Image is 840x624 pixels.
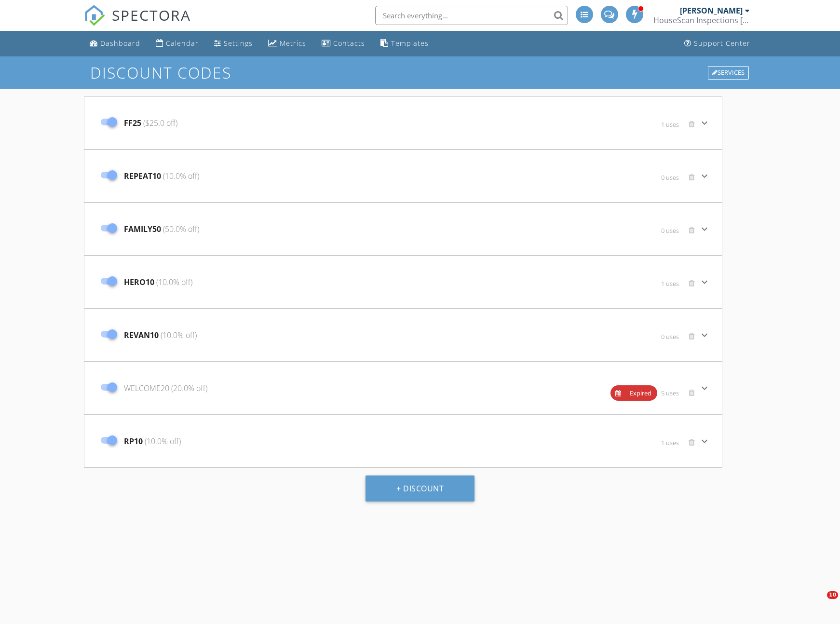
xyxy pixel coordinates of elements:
[143,436,181,447] span: (10.0% off)
[661,389,679,397] span: 5 uses
[124,382,207,394] span: WELCOME20
[124,329,197,341] span: REVAN10
[318,35,369,53] a: Contacts
[141,118,177,128] span: ($25.0 off)
[699,435,710,447] i: keyboard_arrow_down
[827,591,838,599] span: 10
[630,389,651,398] span: Expired
[699,382,710,394] i: keyboard_arrow_down
[159,330,197,340] span: (10.0% off)
[707,65,750,81] a: Services
[366,475,474,502] button: + Discount
[90,64,750,81] h1: Discount Codes
[708,66,749,80] div: Services
[154,277,192,287] span: (10.0% off)
[375,6,568,25] input: Search everything...
[699,223,710,235] i: keyboard_arrow_down
[699,117,710,129] i: keyboard_arrow_down
[84,5,105,26] img: The Best Home Inspection Software - Spectora
[166,39,199,48] div: Calendar
[699,276,710,288] i: keyboard_arrow_down
[210,35,257,53] a: Settings
[100,39,140,48] div: Dashboard
[377,35,433,53] a: Templates
[112,5,191,25] span: SPECTORA
[680,35,754,53] a: Support Center
[161,171,199,181] span: (10.0% off)
[224,39,253,48] div: Settings
[391,39,429,48] div: Templates
[124,276,192,288] span: HERO10
[124,223,199,235] span: FAMILY50
[169,383,207,393] span: (20.0% off)
[264,35,310,53] a: Metrics
[661,333,679,340] span: 0 uses
[124,170,199,182] span: REPEAT10
[653,15,750,25] div: HouseScan Inspections Charleston
[680,6,743,15] div: [PERSON_NAME]
[86,35,144,53] a: Dashboard
[699,170,710,182] i: keyboard_arrow_down
[699,329,710,341] i: keyboard_arrow_down
[84,13,191,33] a: SPECTORA
[807,591,830,614] iframe: Intercom live chat
[280,39,306,48] div: Metrics
[661,227,679,234] span: 0 uses
[661,439,679,447] span: 1 uses
[124,435,181,447] span: RP10
[161,224,199,234] span: (50.0% off)
[661,121,679,128] span: 1 uses
[124,117,177,129] span: FF25
[694,39,750,48] div: Support Center
[152,35,203,53] a: Calendar
[333,39,365,48] div: Contacts
[661,174,679,181] span: 0 uses
[661,280,679,287] span: 1 uses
